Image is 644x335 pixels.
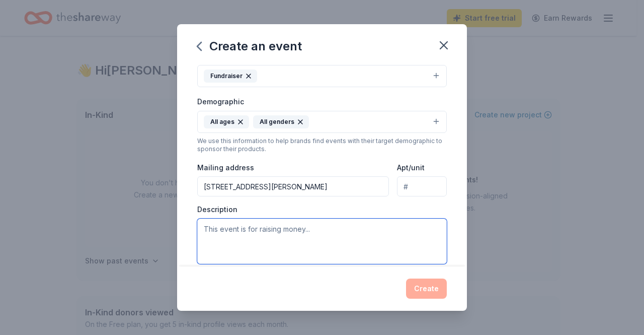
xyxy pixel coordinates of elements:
[197,205,237,215] label: Description
[197,111,447,133] button: All agesAll genders
[197,38,302,54] div: Create an event
[253,115,309,128] div: All genders
[197,163,254,173] label: Mailing address
[397,176,447,196] input: #
[197,137,447,153] div: We use this information to help brands find events with their target demographic to sponsor their...
[197,65,447,87] button: Fundraiser
[197,97,244,107] label: Demographic
[204,115,249,128] div: All ages
[197,176,389,196] input: Enter a US address
[204,70,257,83] div: Fundraiser
[397,163,425,173] label: Apt/unit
